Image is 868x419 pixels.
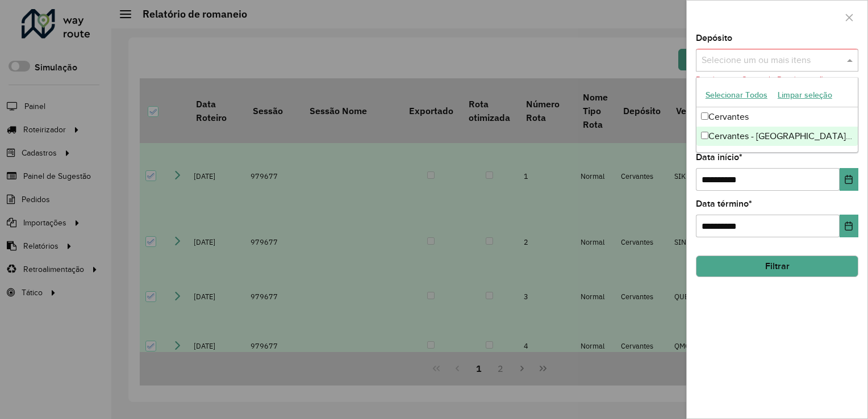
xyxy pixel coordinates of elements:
[696,76,828,96] formly-validation-message: Depósito ou Grupo de Depósitos são obrigatórios
[696,150,742,164] label: Data início
[696,77,858,153] ng-dropdown-panel: Options list
[696,197,752,211] label: Data término
[840,215,858,237] button: Choose Date
[696,107,858,127] div: Cervantes
[696,255,858,277] button: Filtrar
[700,86,773,104] button: Selecionar Todos
[696,127,858,146] div: Cervantes - [GEOGRAPHIC_DATA] de Minas
[696,31,732,45] label: Depósito
[840,168,858,191] button: Choose Date
[773,86,837,104] button: Limpar seleção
